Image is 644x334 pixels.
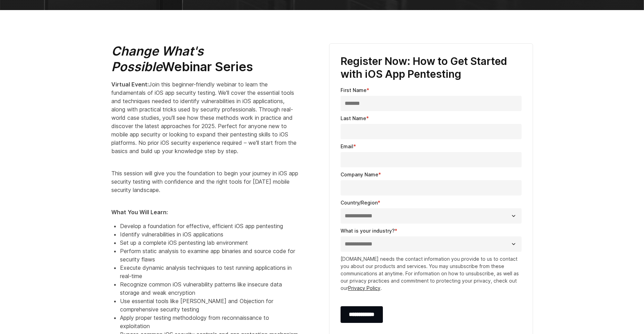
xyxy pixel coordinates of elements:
li: Identify vulnerabilities in iOS applications [120,230,299,239]
li: Develop a foundation for effective, efficient iOS app pentesting [120,222,299,230]
p: [DOMAIN_NAME] needs the contact information you provide to us to contact you about our products a... [341,255,522,292]
h3: Register Now: How to Get Started with iOS App Pentesting [341,55,522,81]
span: Join this beginner-friendly webinar to learn the fundamentals of iOS app security testing. We'll ... [111,81,297,155]
li: Apply proper testing methodology from reconnaissance to exploitation [120,314,299,330]
li: Perform static analysis to examine app binaries and source code for security flaws [120,247,299,264]
li: Set up a complete iOS pentesting lab environment [120,239,299,247]
span: This session will give you the foundation to begin your journey in iOS app security testing with ... [111,170,298,193]
span: Last Name [341,115,366,121]
span: Country/Region [341,200,378,206]
strong: What You Will Learn: [111,209,168,216]
li: Execute dynamic analysis techniques to test running applications in real-time [120,264,299,280]
span: Email [341,143,353,149]
a: Privacy Policy [348,285,380,291]
em: Change What's Possible [111,43,204,74]
span: First Name [341,87,367,93]
h2: Webinar Series [111,43,299,75]
li: Use essential tools like [PERSON_NAME] and Objection for comprehensive security testing [120,297,299,314]
span: What is your industry? [341,228,395,234]
strong: Virtual Event: [111,81,149,88]
span: Company Name [341,172,378,177]
li: Recognize common iOS vulnerability patterns like insecure data storage and weak encryption [120,280,299,297]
